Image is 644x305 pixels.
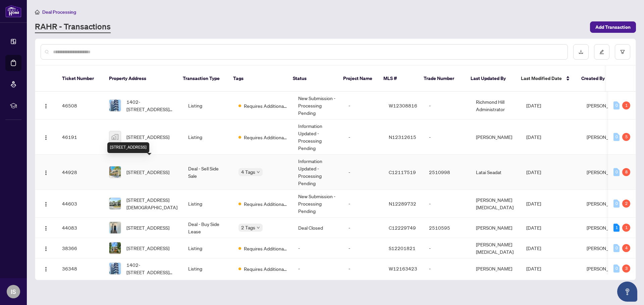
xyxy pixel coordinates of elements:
[228,66,287,92] th: Tags
[126,168,169,176] span: [STREET_ADDRESS]
[293,258,343,279] td: -
[471,92,521,120] td: Richmond Hill Administrator
[573,44,589,60] button: download
[424,190,471,218] td: -
[177,66,228,92] th: Transaction Type
[613,244,620,252] div: 0
[576,66,616,92] th: Created By
[343,92,383,120] td: -
[613,168,620,176] div: 0
[43,103,49,109] img: Logo
[613,200,620,208] div: 0
[126,261,177,276] span: 1402-[STREET_ADDRESS][PERSON_NAME]
[109,131,121,143] img: thumbnail-img
[43,202,49,207] img: Logo
[471,155,521,190] td: Latai Seadat
[587,265,623,272] span: [PERSON_NAME]
[244,245,287,252] span: Requires Additional Docs
[613,133,620,141] div: 0
[389,102,417,108] span: W12308816
[35,10,40,14] span: home
[389,201,416,207] span: N12289732
[293,238,343,258] td: -
[471,120,521,155] td: [PERSON_NAME]
[526,169,541,175] span: [DATE]
[620,50,625,54] span: filter
[590,21,636,33] button: Add Transaction
[57,258,104,279] td: 36348
[109,100,121,111] img: thumbnail-img
[471,190,521,218] td: [PERSON_NAME][MEDICAL_DATA]
[126,98,177,113] span: 1402-[STREET_ADDRESS][PERSON_NAME]
[343,120,383,155] td: -
[126,196,177,211] span: [STREET_ADDRESS][DEMOGRAPHIC_DATA]
[41,222,51,233] button: Logo
[526,134,541,140] span: [DATE]
[378,66,418,92] th: MLS #
[471,238,521,258] td: [PERSON_NAME][MEDICAL_DATA]
[424,238,471,258] td: -
[57,155,104,190] td: 44928
[244,102,287,109] span: Requires Additional Docs
[418,66,465,92] th: Trade Number
[526,265,541,272] span: [DATE]
[587,201,623,207] span: [PERSON_NAME]
[43,226,49,231] img: Logo
[622,224,630,232] div: 1
[244,134,287,141] span: Requires Additional Docs
[57,218,104,238] td: 44083
[587,102,623,108] span: [PERSON_NAME]
[338,66,378,92] th: Project Name
[587,245,623,251] span: [PERSON_NAME]
[241,224,255,231] span: 2 Tags
[587,169,623,175] span: [PERSON_NAME]
[126,133,169,141] span: [STREET_ADDRESS]
[526,102,541,108] span: [DATE]
[622,133,630,141] div: 5
[11,287,16,296] span: IS
[183,190,233,218] td: Listing
[622,168,630,176] div: 8
[526,201,541,207] span: [DATE]
[41,263,51,274] button: Logo
[183,238,233,258] td: Listing
[43,170,49,175] img: Logo
[343,218,383,238] td: -
[41,132,51,142] button: Logo
[183,92,233,120] td: Listing
[389,169,416,175] span: C12117519
[257,170,260,174] span: down
[109,166,121,178] img: thumbnail-img
[516,66,576,92] th: Last Modified Date
[183,258,233,279] td: Listing
[183,120,233,155] td: Listing
[343,258,383,279] td: -
[41,100,51,111] button: Logo
[613,264,620,273] div: 0
[622,264,630,273] div: 3
[41,198,51,209] button: Logo
[109,263,121,274] img: thumbnail-img
[424,218,471,238] td: 2510595
[389,245,416,251] span: S12201821
[343,155,383,190] td: -
[41,243,51,253] button: Logo
[424,258,471,279] td: -
[293,92,343,120] td: New Submission - Processing Pending
[613,101,620,109] div: 0
[109,242,121,254] img: thumbnail-img
[594,44,609,60] button: edit
[471,218,521,238] td: [PERSON_NAME]
[389,265,417,272] span: W12163423
[57,120,104,155] td: 46191
[521,75,562,82] span: Last Modified Date
[293,120,343,155] td: Information Updated - Processing Pending
[109,198,121,209] img: thumbnail-img
[587,225,623,231] span: [PERSON_NAME]
[126,244,169,252] span: [STREET_ADDRESS]
[465,66,516,92] th: Last Updated By
[343,238,383,258] td: -
[595,22,631,32] span: Add Transaction
[109,222,121,233] img: thumbnail-img
[617,282,637,302] button: Open asap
